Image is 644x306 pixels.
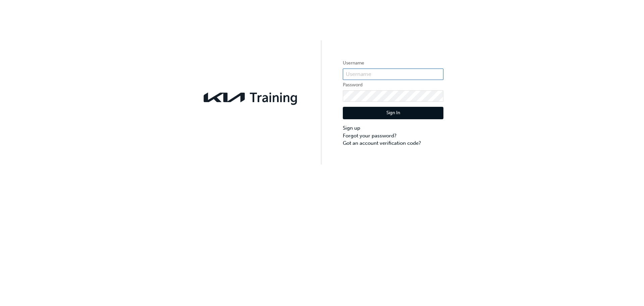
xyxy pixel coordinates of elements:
a: Forgot your password? [343,132,443,140]
button: Sign In [343,107,443,120]
input: Username [343,69,443,80]
img: kia-training [201,88,301,106]
a: Got an account verification code? [343,139,443,147]
label: Username [343,59,443,67]
a: Sign up [343,124,443,132]
label: Password [343,81,443,89]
